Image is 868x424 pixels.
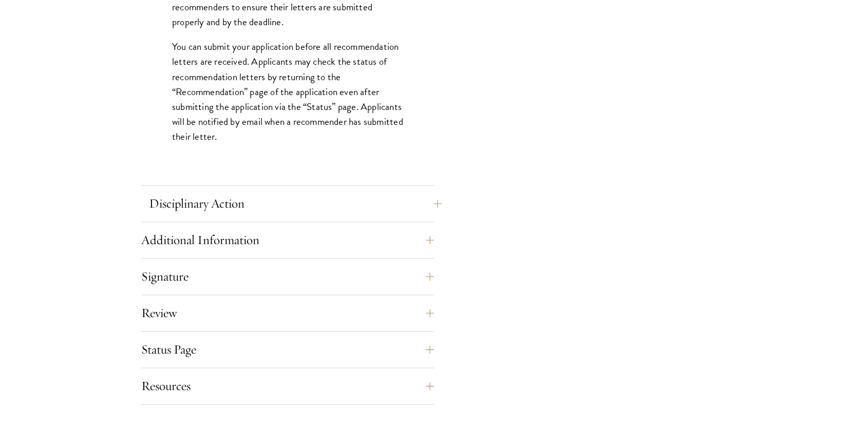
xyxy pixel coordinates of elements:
[149,191,442,216] button: Disciplinary Action
[141,264,434,289] button: Signature
[141,228,434,252] button: Additional Information
[172,39,403,143] p: You can submit your application before all recommendation letters are received. Applicants may ch...
[141,337,434,362] button: Status Page
[141,374,434,398] button: Resources
[141,301,434,325] button: Review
